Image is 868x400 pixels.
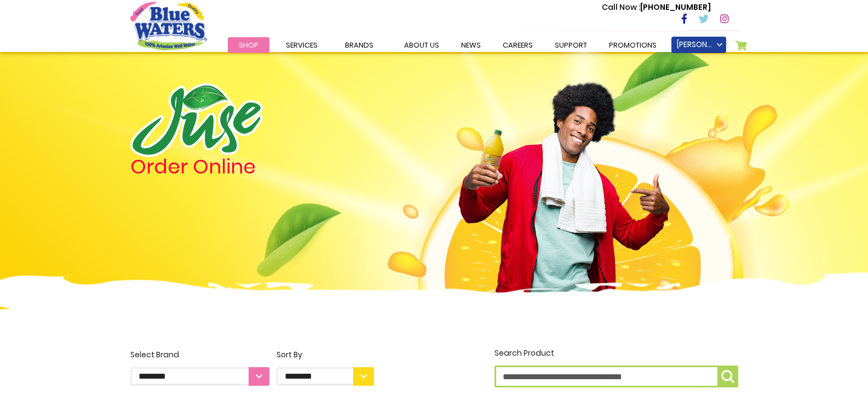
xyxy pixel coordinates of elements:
[239,40,258,50] span: Shop
[598,37,668,53] a: Promotions
[130,367,269,386] select: Select Brand
[130,2,207,50] a: store logo
[130,83,263,157] img: logo
[721,370,734,383] img: search-icon.png
[450,37,492,53] a: News
[286,40,318,50] span: Services
[393,37,450,53] a: about us
[277,349,374,361] div: Sort By
[602,2,640,13] span: Call Now :
[495,347,738,387] label: Search Product
[492,37,544,53] a: careers
[717,366,738,387] button: Search Product
[457,63,671,297] img: man.png
[602,2,711,13] p: [PHONE_NUMBER]
[671,37,726,53] a: [PERSON_NAME]
[130,349,269,386] label: Select Brand
[544,37,598,53] a: support
[277,367,374,386] select: Sort By
[495,366,738,387] input: Search Product
[345,40,373,50] span: Brands
[130,157,374,177] h4: Order Online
